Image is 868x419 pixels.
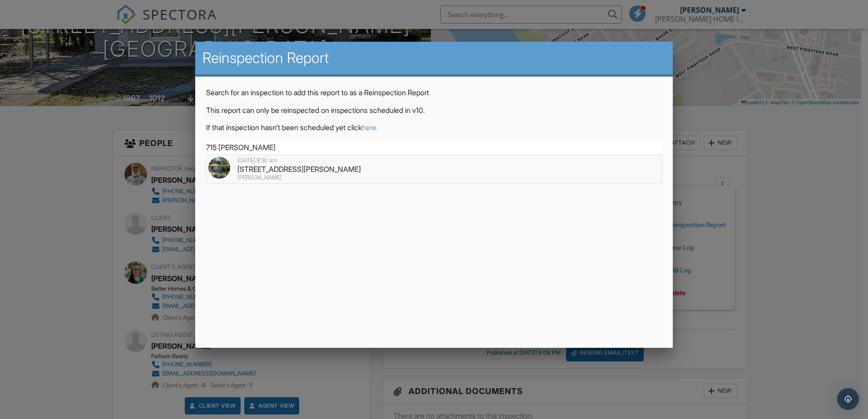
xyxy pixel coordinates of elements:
[206,140,662,155] input: Search for an address, buyer, or agent
[362,123,378,132] a: here.
[202,49,666,67] h2: Reinspection Report
[208,157,230,179] img: 9391982%2Fcover_photos%2FDAsN9ovFnRLg1BNg28J0%2Foriginal.9391982-1757081354494
[208,164,660,174] div: [STREET_ADDRESS][PERSON_NAME]
[837,388,859,410] div: Open Intercom Messenger
[206,105,662,115] p: This report can only be reinspected on inspections scheduled in v10.
[208,157,660,164] div: [DATE] 9:30 am
[208,174,660,181] div: [PERSON_NAME]
[206,122,662,132] p: If that inspection hasn't been scheduled yet click
[206,88,662,97] p: Search for an inspection to add this report to as a Reinspection Report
